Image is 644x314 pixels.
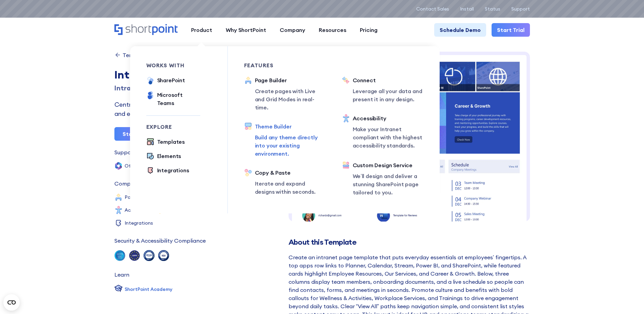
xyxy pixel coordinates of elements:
a: Contact Sales [416,6,449,12]
a: Start Trial [492,23,530,37]
div: Compatible with [114,181,158,186]
img: soc 2 [114,250,125,261]
div: Product [191,26,212,34]
a: Support [511,6,530,12]
a: AccessibilityMake your Intranet compliant with the highest accessibility standards. [342,114,423,150]
a: Schedule Demo [434,23,486,37]
div: Company [280,26,305,34]
a: Company [273,23,312,37]
p: Make your Intranet compliant with the highest accessibility standards. [353,125,423,150]
div: Features [244,63,326,68]
div: Elements [157,152,181,160]
div: Widget de chat [522,235,644,314]
div: Office 365 [125,163,150,168]
div: Learn [114,272,129,277]
a: Elements [146,152,181,161]
a: Pricing [353,23,384,37]
a: Copy & PasteIterate and expand designs within seconds. [244,169,326,196]
h2: About this Template [289,238,530,246]
div: Integrations [125,221,153,225]
a: ShortPoint Academy [114,284,172,294]
a: Install [460,6,474,12]
div: Custom Design Service [353,161,423,169]
p: Leverage all your data and present it in any design. [353,87,423,103]
div: Supports [114,150,138,155]
div: Page Builder [125,195,153,199]
div: Microsoft Teams [157,91,200,107]
div: Centralize resources, documents, schedules, and employee services. [114,100,243,118]
div: ShortPoint Academy [125,286,172,293]
div: Integrations [157,166,189,174]
a: Integrations [146,166,189,175]
div: Theme Builder [255,122,326,130]
div: Intranet Layout 4 [114,67,243,83]
a: SharePoint [146,76,185,85]
a: Templates [146,138,185,146]
p: Build any theme directly into your existing environment. [255,133,326,158]
div: SharePoint [157,76,185,84]
div: Accessibility [353,114,423,122]
div: Pricing [360,26,378,34]
a: Microsoft Teams [146,91,200,107]
div: Templates [123,52,150,58]
div: Templates [157,138,185,146]
iframe: Chat Widget [522,235,644,314]
div: Security & Accessibility Compliance [114,238,206,243]
div: Why ShortPoint [226,26,266,34]
p: We’ll design and deliver a stunning SharePoint page tailored to you. [353,172,423,196]
a: Templates [114,52,150,58]
a: Product [184,23,219,37]
div: Page Builder [255,76,326,84]
div: Explore [146,124,200,129]
div: Copy & Paste [255,169,326,177]
a: Start a Free Trial [114,127,176,141]
a: Custom Design ServiceWe’ll design and deliver a stunning SharePoint page tailored to you. [342,161,423,197]
a: Home [114,24,178,36]
a: Why ShortPoint [219,23,273,37]
div: Resources [319,26,346,34]
div: Intranet Page Template [114,83,243,93]
div: Accessibility [125,208,153,212]
a: Theme BuilderBuild any theme directly into your existing environment. [244,122,326,158]
p: Iterate and expand designs within seconds. [255,179,326,196]
a: Status [485,6,500,12]
div: works with [146,63,200,68]
p: Create pages with Live and Grid Modes in real-time. [255,87,326,111]
button: Open CMP widget [3,294,20,311]
a: Page BuilderCreate pages with Live and Grid Modes in real-time. [244,76,326,111]
a: Resources [312,23,353,37]
div: Connect [353,76,423,84]
a: ConnectLeverage all your data and present it in any design. [342,76,423,103]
